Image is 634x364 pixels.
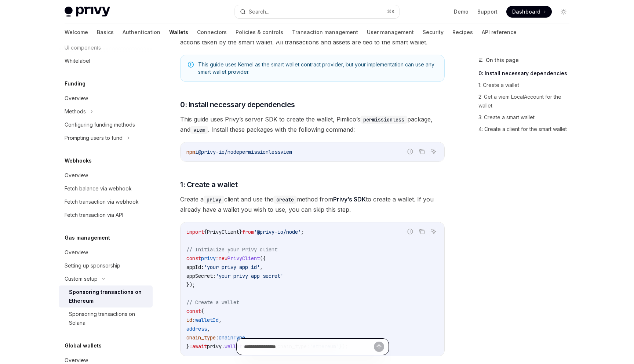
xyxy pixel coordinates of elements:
a: 4: Create a client for the smart wallet [478,123,575,135]
a: Connectors [197,23,227,41]
a: Policies & controls [236,23,283,41]
div: Methods [65,107,86,116]
a: Welcome [65,23,88,41]
span: i [195,149,198,155]
a: Wallets [169,23,188,41]
a: User management [367,23,414,41]
span: { [204,229,207,235]
span: : [192,317,195,323]
div: Fetch transaction via webhook [65,197,139,206]
span: This guide uses Kernel as the smart wallet contract provider, but your implementation can use any... [198,61,437,76]
div: Setting up sponsorship [65,261,120,270]
span: 'your privy app id' [204,264,260,270]
a: Recipes [452,23,473,41]
span: id [186,317,192,323]
span: chainType [219,334,245,341]
span: const [186,308,201,314]
a: Overview [59,92,153,105]
span: ; [301,229,304,235]
h5: Global wallets [65,341,102,350]
span: from [242,229,254,235]
span: npm [186,149,195,155]
span: import [186,229,204,235]
span: This guide uses Privy’s server SDK to create the wallet, Pimlico’s package, and . Install these p... [180,114,445,135]
span: { [201,308,204,314]
img: light logo [65,7,110,17]
a: Demo [454,8,469,15]
button: Copy the contents from the code block [417,227,427,236]
span: walletId [195,317,219,323]
span: , [219,317,222,323]
span: 1: Create a wallet [180,179,237,190]
code: privy [204,196,224,204]
h5: Webhooks [65,156,92,165]
span: appId: [186,264,204,270]
span: // Initialize your Privy client [186,246,277,253]
span: address [186,325,207,332]
button: Toggle dark mode [558,6,569,18]
a: 0: Install necessary dependencies [478,68,575,79]
button: Ask AI [429,147,438,156]
a: Basics [97,23,114,41]
a: Fetch transaction via API [59,208,153,222]
button: Ask AI [429,227,438,236]
span: Dashboard [512,8,540,15]
a: Fetch balance via webhook [59,182,153,195]
a: Sponsoring transactions on Ethereum [59,285,153,307]
a: Overview [59,169,153,182]
a: Fetch transaction via webhook [59,195,153,208]
button: Report incorrect code [405,147,415,156]
div: Overview [65,171,88,180]
span: @privy-io/node [198,149,239,155]
a: Privy’s SDK [333,196,366,203]
span: ⌘ K [387,9,395,15]
a: Setting up sponsorship [59,259,153,272]
a: 1: Create a wallet [478,79,575,91]
span: appSecret: [186,273,216,279]
span: = [216,255,219,262]
a: Whitelabel [59,54,153,68]
span: }); [186,281,195,288]
div: Custom setup [65,274,98,283]
span: const [186,255,201,262]
div: Overview [65,94,88,103]
span: PrivyClient [207,229,239,235]
span: , [260,264,263,270]
a: Configuring funding methods [59,118,153,131]
span: : [216,334,219,341]
span: // Create a wallet [186,299,239,306]
span: On this page [486,56,519,65]
button: Copy the contents from the code block [417,147,427,156]
span: 'your privy app secret' [216,273,283,279]
code: viem [190,126,208,134]
a: Support [477,8,498,15]
a: Authentication [123,23,160,41]
span: '@privy-io/node' [254,229,301,235]
a: Sponsoring transactions on Solana [59,307,153,330]
span: permissionless [239,149,280,155]
div: Fetch balance via webhook [65,184,132,193]
span: ({ [260,255,266,262]
span: } [239,229,242,235]
button: Send message [374,342,384,352]
span: viem [280,149,292,155]
div: Whitelabel [65,57,90,65]
a: 2: Get a viem LocalAccount for the wallet [478,91,575,112]
a: API reference [482,23,517,41]
span: PrivyClient [227,255,260,262]
button: Search...⌘K [235,5,399,18]
div: Prompting users to fund [65,134,123,142]
div: Search... [249,7,269,16]
code: permissionless [360,116,407,124]
a: Overview [59,246,153,259]
a: Dashboard [506,6,552,18]
span: 0: Install necessary dependencies [180,99,295,110]
span: new [219,255,227,262]
div: Fetch transaction via API [65,211,123,219]
span: privy [201,255,216,262]
span: chain_type [186,334,216,341]
span: Create a client and use the method from to create a wallet. If you already have a wallet you wish... [180,194,445,215]
h5: Funding [65,79,85,88]
svg: Note [188,62,194,68]
div: Sponsoring transactions on Solana [69,310,148,327]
